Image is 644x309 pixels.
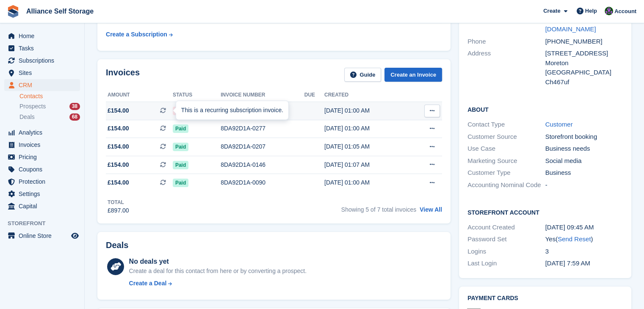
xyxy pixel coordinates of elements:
a: Create a Subscription [106,27,173,42]
a: menu [4,188,80,200]
div: - [545,180,623,190]
a: menu [4,55,80,66]
a: menu [4,127,80,138]
div: [DATE] 01:00 AM [324,106,409,115]
a: Create a Deal [129,279,307,288]
span: Prospects [19,102,46,110]
a: Alliance Self Storage [23,4,97,18]
div: Create a Deal [129,279,167,288]
span: £154.00 [108,160,129,169]
div: Account Created [467,223,545,232]
time: 2025-07-04 06:59:37 UTC [545,259,590,267]
a: Deals 68 [19,113,80,121]
div: Business [545,168,623,178]
a: menu [4,163,80,175]
a: Send Reset [558,235,591,243]
h2: Payment cards [467,295,623,302]
div: Business needs [545,144,623,154]
span: ( ) [556,235,593,243]
span: Paid [173,161,188,169]
div: Contact Type [467,120,545,130]
div: Marketing Source [467,156,545,166]
span: £154.00 [108,124,129,133]
div: Use Case [467,144,545,154]
a: Preview store [70,231,80,241]
span: Settings [19,188,69,200]
div: 8DA92D1A-0090 [221,178,304,187]
span: Paid [173,179,188,187]
div: Phone [467,37,545,47]
a: Prospects 38 [19,102,80,111]
div: Password Set [467,235,545,244]
span: Pricing [19,151,69,163]
div: 3 [545,247,623,257]
span: Account [614,7,636,16]
div: Logins [467,247,545,257]
th: Due [304,88,324,102]
span: £154.00 [108,178,129,187]
span: Storefront [8,219,84,228]
div: [PHONE_NUMBER] [545,37,623,47]
a: Create an Invoice [384,68,442,82]
h2: Storefront Account [467,208,623,216]
div: 8DA92D1A-0146 [221,160,304,169]
span: Coupons [19,163,69,175]
div: Create a Subscription [106,30,167,39]
th: Invoice number [221,88,304,102]
div: £897.00 [108,206,129,215]
span: Subscriptions [19,55,69,66]
a: menu [4,139,80,151]
span: Deals [19,113,35,121]
span: CRM [19,79,69,91]
span: £154.00 [108,142,129,151]
div: [DATE] 01:00 AM [324,124,409,133]
span: Create [543,7,560,15]
div: Yes [545,235,623,244]
span: Capital [19,200,69,212]
div: No deals yet [129,257,307,267]
div: Customer Type [467,168,545,178]
div: Moreton [545,58,623,68]
a: menu [4,151,80,163]
div: Total [108,199,129,206]
div: Address [467,49,545,87]
h2: About [467,105,623,113]
div: [DATE] 01:00 AM [324,178,409,187]
span: Help [585,7,597,15]
div: Accounting Nominal Code [467,180,545,190]
span: Invoices [19,139,69,151]
div: 8DA92D1A-0277 [221,124,304,133]
th: Created [324,88,409,102]
span: Showing 5 of 7 total invoices [341,206,416,213]
span: Analytics [19,127,69,138]
a: menu [4,200,80,212]
a: Customer [545,121,573,128]
div: [GEOGRAPHIC_DATA] [545,68,623,77]
a: View All [420,206,442,213]
div: [DATE] 01:07 AM [324,160,409,169]
a: menu [4,30,80,42]
a: menu [4,176,80,188]
span: Sites [19,67,69,79]
h2: Invoices [106,68,140,82]
a: menu [4,230,80,242]
div: Email [467,15,545,34]
div: 68 [69,113,80,121]
th: Amount [106,88,173,102]
div: Last Login [467,259,545,268]
a: menu [4,67,80,79]
span: £154.00 [108,106,129,115]
h2: Deals [106,240,128,250]
span: Paid [173,124,188,133]
span: Home [19,30,69,42]
a: Contacts [19,92,80,100]
div: [DATE] 01:05 AM [324,142,409,151]
div: [DATE] 09:45 AM [545,223,623,232]
span: Paid [173,143,188,151]
span: Protection [19,176,69,188]
span: Online Store [19,230,69,242]
th: Status [173,88,221,102]
div: Create a deal for this contact from here or by converting a prospect. [129,267,307,276]
a: menu [4,42,80,54]
div: 8DA92D1A-0207 [221,142,304,151]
